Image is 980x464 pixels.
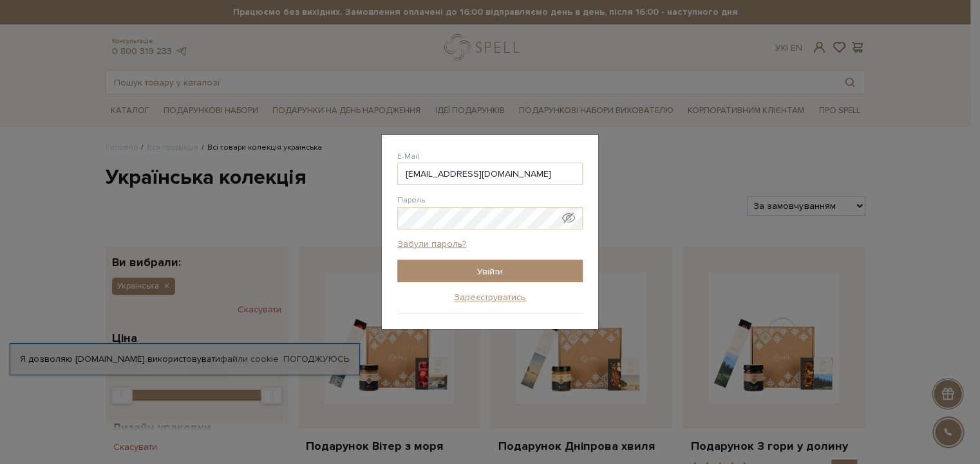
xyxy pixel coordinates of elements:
[397,163,583,185] input: E-Mail
[454,292,526,303] a: Зареєструватись
[397,195,425,206] label: Пароль
[397,260,583,282] input: Увійти
[397,151,419,163] label: E-Mail
[562,211,575,224] span: Показати пароль у вигляді звичайного тексту. Попередження: це відобразить ваш пароль на екрані.
[397,238,466,250] a: Забули пароль?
